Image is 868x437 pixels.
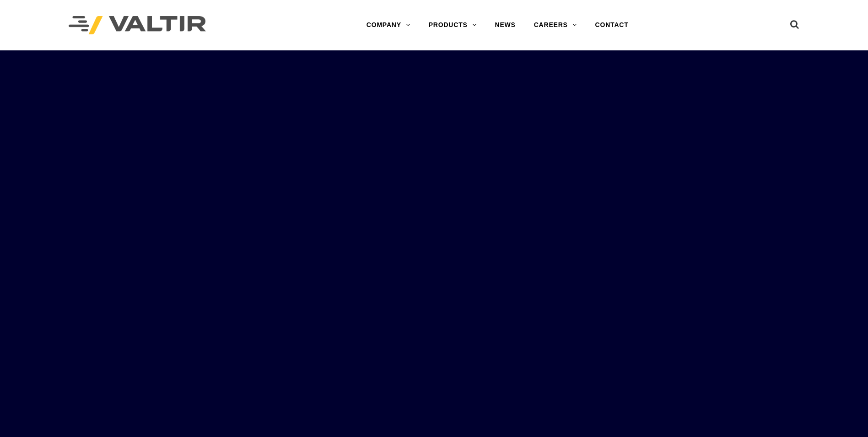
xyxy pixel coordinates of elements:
[420,16,486,34] a: PRODUCTS
[525,16,586,34] a: CAREERS
[357,16,420,34] a: COMPANY
[69,16,206,35] img: Valtir
[586,16,638,34] a: CONTACT
[486,16,525,34] a: NEWS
